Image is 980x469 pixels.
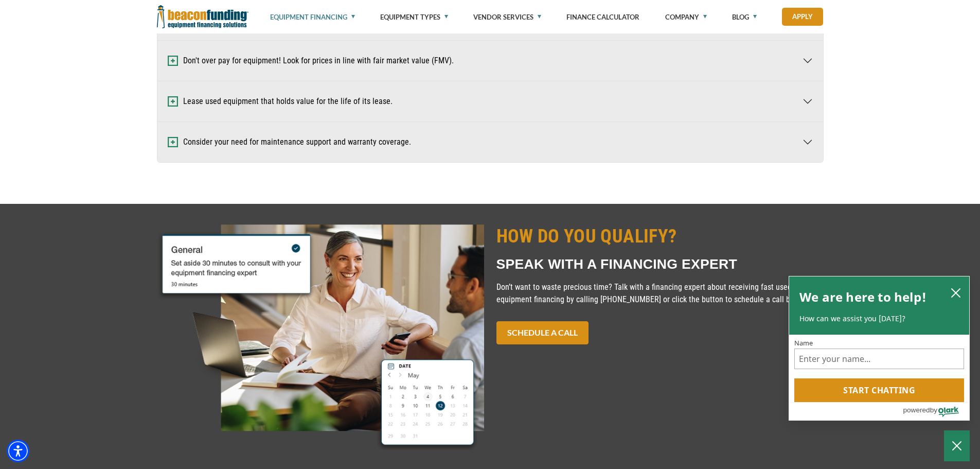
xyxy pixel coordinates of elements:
span: powered [903,404,930,416]
a: Apply [782,8,823,26]
button: Start chatting [794,378,964,402]
button: Close Chatbox [944,430,970,461]
label: Name [794,340,964,346]
img: Expand and Collapse Icon [168,96,178,107]
img: Expand and Collapse Icon [168,137,178,147]
h2: HOW DO YOU QUALIFY? [496,224,824,248]
img: Expand and Collapse Icon [168,56,178,66]
a: SCHEDULE A CALL [496,321,589,344]
div: Accessibility Menu [7,440,29,462]
p: Don’t want to waste precious time? Talk with a financing expert about receiving fast used equipme... [496,281,824,306]
span: SPEAK WITH A FINANCING EXPERT [496,256,738,272]
h2: We are here to help! [799,287,926,307]
button: Consider your need for maintenance support and warranty coverage. [157,122,823,162]
p: How can we assist you [DATE]? [799,314,959,324]
button: close chatbox [948,285,964,300]
a: Women talking, schedule a meeting booking [157,331,484,341]
img: Women talking, schedule a meeting booking [157,224,484,450]
button: Don't over pay for equipment! Look for prices in line with fair market value (FMV). [157,41,823,81]
button: Lease used equipment that holds value for the life of its lease. [157,81,823,121]
div: olark chatbox [789,276,970,421]
a: Powered by Olark [903,403,969,420]
span: by [930,404,937,416]
input: Name [794,349,964,369]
